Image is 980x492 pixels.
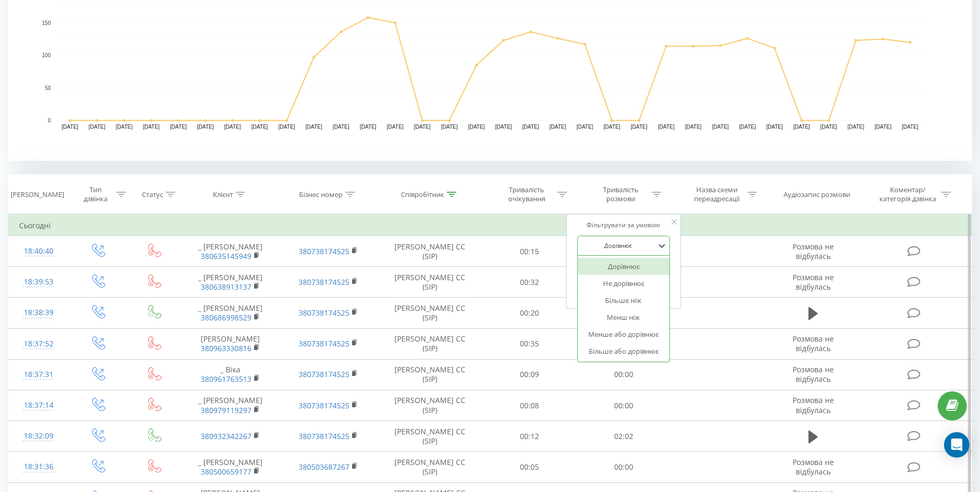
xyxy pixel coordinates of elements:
[359,124,376,130] text: [DATE]
[401,190,444,199] div: Співробітник
[8,215,972,236] td: Сьогодні
[793,364,834,384] span: Розмова не відбулась
[523,124,540,130] text: [DATE]
[116,124,133,130] text: [DATE]
[299,462,349,472] a: 380503687267
[224,124,241,130] text: [DATE]
[142,190,163,199] div: Статус
[631,124,648,130] text: [DATE]
[578,275,670,292] div: Не дорівнює
[332,124,349,130] text: [DATE]
[213,190,233,199] div: Клієнт
[877,185,939,203] div: Коментар/категорія дзвінка
[201,312,251,323] a: 380686998529
[181,452,279,482] td: _ [PERSON_NAME]
[201,374,251,384] a: 380961763513
[578,343,670,360] div: Більше або дорівнює
[793,334,834,353] span: Розмова не відбулась
[784,190,850,199] div: Аудіозапис розмови
[482,421,577,452] td: 00:12
[19,395,58,416] div: 18:37:14
[944,432,969,458] div: Open Intercom Messenger
[181,328,279,359] td: [PERSON_NAME]
[377,298,482,328] td: [PERSON_NAME] CC (SIP)
[712,124,729,130] text: [DATE]
[305,124,322,130] text: [DATE]
[821,124,838,130] text: [DATE]
[482,359,577,390] td: 00:09
[19,272,58,292] div: 18:39:53
[577,359,671,390] td: 00:00
[377,236,482,267] td: [PERSON_NAME] CC (SIP)
[89,124,106,130] text: [DATE]
[685,124,702,130] text: [DATE]
[143,124,160,130] text: [DATE]
[61,124,78,130] text: [DATE]
[19,241,58,262] div: 18:40:40
[299,190,343,199] div: Бізнес номер
[848,124,865,130] text: [DATE]
[482,390,577,421] td: 00:08
[299,246,349,256] a: 380738174525
[299,338,349,348] a: 380738174525
[251,124,268,130] text: [DATE]
[377,328,482,359] td: [PERSON_NAME] CC (SIP)
[278,124,295,130] text: [DATE]
[377,390,482,421] td: [PERSON_NAME] CC (SIP)
[78,185,114,203] div: Тип дзвінка
[201,343,251,353] a: 380963330816
[498,185,555,203] div: Тривалість очікування
[377,359,482,390] td: [PERSON_NAME] CC (SIP)
[482,298,577,328] td: 00:20
[299,369,349,379] a: 380738174525
[902,124,919,130] text: [DATE]
[739,124,756,130] text: [DATE]
[414,124,431,130] text: [DATE]
[468,124,485,130] text: [DATE]
[688,185,745,203] div: Назва схеми переадресації
[48,118,51,123] text: 0
[793,241,834,261] span: Розмова не відбулась
[299,431,349,441] a: 380738174525
[577,452,671,482] td: 00:00
[387,124,404,130] text: [DATE]
[495,124,512,130] text: [DATE]
[19,457,58,477] div: 18:31:36
[441,124,458,130] text: [DATE]
[577,421,671,452] td: 02:02
[604,124,621,130] text: [DATE]
[299,400,349,410] a: 380738174525
[577,390,671,421] td: 00:00
[482,236,577,267] td: 00:15
[299,277,349,287] a: 380738174525
[482,267,577,298] td: 00:32
[875,124,892,130] text: [DATE]
[578,258,670,275] div: Дорівнює
[377,421,482,452] td: [PERSON_NAME] CC (SIP)
[201,405,251,415] a: 380979119297
[793,457,834,477] span: Розмова не відбулась
[11,190,64,199] div: [PERSON_NAME]
[793,395,834,415] span: Розмова не відбулась
[482,328,577,359] td: 00:35
[201,251,251,261] a: 380635145949
[201,467,251,477] a: 380500659177
[550,124,567,130] text: [DATE]
[577,298,671,328] td: 00:35
[181,236,279,267] td: _ [PERSON_NAME]
[577,220,670,230] div: Фільтрувати за умовою
[377,452,482,482] td: [PERSON_NAME] CC (SIP)
[577,124,594,130] text: [DATE]
[201,282,251,292] a: 380638913137
[197,124,214,130] text: [DATE]
[766,124,783,130] text: [DATE]
[201,431,251,441] a: 380932342267
[19,334,58,354] div: 18:37:52
[577,328,671,359] td: 00:00
[578,292,670,309] div: Більше ніж
[181,390,279,421] td: _ [PERSON_NAME]
[19,364,58,385] div: 18:37:31
[19,302,58,323] div: 18:38:39
[181,267,279,298] td: _ [PERSON_NAME]
[793,124,810,130] text: [DATE]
